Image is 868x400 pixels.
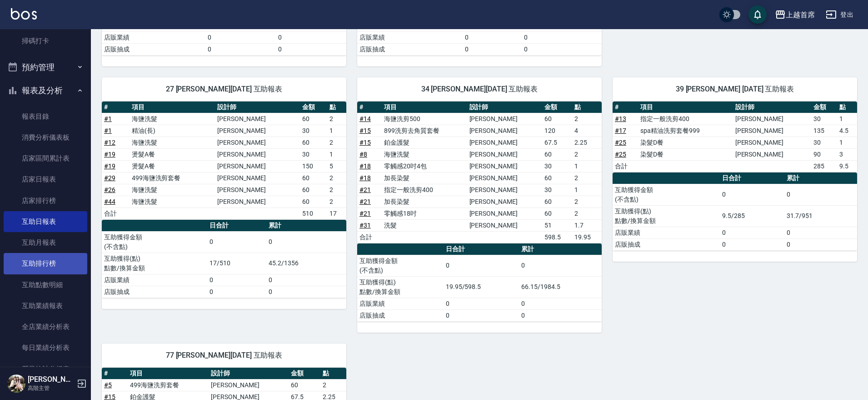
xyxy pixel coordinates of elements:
[28,384,74,392] p: 高階主管
[266,231,346,253] td: 0
[266,274,346,286] td: 0
[130,160,215,172] td: 燙髮A餐
[522,43,602,55] td: 0
[615,115,626,122] a: #13
[327,160,346,172] td: 5
[359,174,371,182] a: #18
[327,125,346,137] td: 1
[357,101,382,113] th: #
[300,125,328,137] td: 30
[215,101,300,113] th: 設計師
[7,375,25,393] img: Person
[4,169,87,190] a: 店家日報表
[215,172,300,184] td: [PERSON_NAME]
[102,43,205,55] td: 店販抽成
[467,148,543,160] td: [PERSON_NAME]
[613,172,857,251] table: a dense table
[104,198,115,205] a: #44
[720,172,784,184] th: 日合計
[572,196,602,208] td: 2
[467,196,543,208] td: [PERSON_NAME]
[300,160,328,172] td: 150
[444,298,519,309] td: 0
[289,368,320,380] th: 金額
[104,115,112,122] a: #1
[638,101,733,113] th: 項目
[613,101,638,113] th: #
[837,148,857,160] td: 3
[720,238,784,250] td: 0
[102,368,128,380] th: #
[615,151,626,158] a: #25
[382,137,467,148] td: 鉑金護髮
[837,113,857,125] td: 1
[359,139,371,146] a: #15
[357,255,444,276] td: 互助獲得金額 (不含點)
[572,148,602,160] td: 2
[784,184,857,205] td: 0
[104,127,112,134] a: #1
[104,139,115,146] a: #12
[4,127,87,148] a: 消費分析儀表板
[207,274,266,286] td: 0
[519,309,602,321] td: 0
[368,85,591,94] span: 34 [PERSON_NAME][DATE] 互助報表
[463,43,522,55] td: 0
[382,125,467,137] td: 899洗剪去角質套餐
[542,137,572,148] td: 67.5
[4,337,87,358] a: 每日業績分析表
[327,208,346,219] td: 17
[811,113,837,125] td: 30
[519,255,602,276] td: 0
[300,137,328,148] td: 60
[102,274,207,286] td: 店販業績
[748,5,767,24] button: save
[104,151,115,158] a: #19
[572,160,602,172] td: 1
[300,101,328,113] th: 金額
[613,238,720,250] td: 店販抽成
[837,125,857,137] td: 4.5
[720,184,784,205] td: 0
[130,113,215,125] td: 海鹽洗髮
[205,43,276,55] td: 0
[382,148,467,160] td: 海鹽洗髮
[4,56,87,79] button: 預約管理
[102,253,207,274] td: 互助獲得(點) 點數/換算金額
[733,113,812,125] td: [PERSON_NAME]
[4,316,87,337] a: 全店業績分析表
[102,31,205,43] td: 店販業績
[300,196,328,208] td: 60
[444,309,519,321] td: 0
[519,298,602,309] td: 0
[205,31,276,43] td: 0
[357,31,463,43] td: 店販業績
[128,368,209,380] th: 項目
[382,208,467,219] td: 零觸感18吋
[4,106,87,127] a: 報表目錄
[130,101,215,113] th: 項目
[382,113,467,125] td: 海鹽洗剪500
[382,160,467,172] td: 零觸感20吋4包
[327,196,346,208] td: 2
[357,298,444,309] td: 店販業績
[327,113,346,125] td: 2
[4,295,87,316] a: 互助業績報表
[542,231,572,243] td: 598.5
[467,113,543,125] td: [PERSON_NAME]
[572,184,602,196] td: 1
[837,101,857,113] th: 點
[542,219,572,231] td: 51
[784,238,857,250] td: 0
[382,101,467,113] th: 項目
[572,113,602,125] td: 2
[837,137,857,148] td: 1
[215,125,300,137] td: [PERSON_NAME]
[811,125,837,137] td: 135
[4,359,87,380] a: 營業統計分析表
[519,243,602,255] th: 累計
[130,137,215,148] td: 海鹽洗髮
[359,151,367,158] a: #8
[720,227,784,238] td: 0
[615,139,626,146] a: #25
